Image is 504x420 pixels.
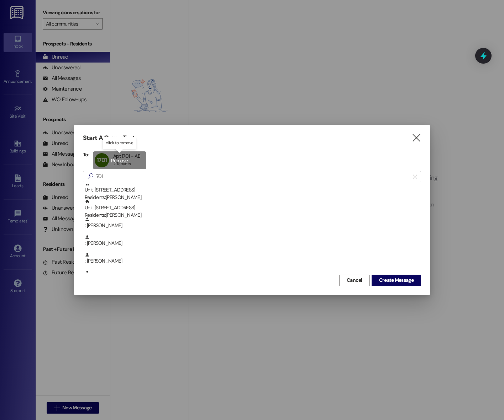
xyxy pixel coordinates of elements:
[83,217,421,235] div: : [PERSON_NAME]
[379,276,414,284] span: Create Message
[83,252,421,270] div: : [PERSON_NAME]
[83,270,421,288] div: : [PERSON_NAME]
[83,151,89,158] h3: To:
[83,199,421,217] div: Unit: [STREET_ADDRESS]Residents:[PERSON_NAME]
[339,275,370,286] button: Cancel
[83,181,421,199] div: Unit: [STREET_ADDRESS]Residents:[PERSON_NAME]
[85,194,421,201] div: Residents: [PERSON_NAME]
[85,270,421,282] div: : [PERSON_NAME]
[85,235,421,247] div: : [PERSON_NAME]
[83,134,135,142] h3: Start A Group Text
[372,275,421,286] button: Create Message
[347,276,362,284] span: Cancel
[85,199,421,219] div: Unit: [STREET_ADDRESS]
[413,174,417,179] i: 
[411,134,421,142] i: 
[83,235,421,252] div: : [PERSON_NAME]
[106,140,133,146] p: click to remove
[96,172,409,182] input: Search for any contact or apartment
[85,211,421,219] div: Residents: [PERSON_NAME]
[85,173,96,180] i: 
[85,181,421,201] div: Unit: [STREET_ADDRESS]
[85,217,421,229] div: : [PERSON_NAME]
[85,252,421,265] div: : [PERSON_NAME]
[409,171,421,182] button: Clear text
